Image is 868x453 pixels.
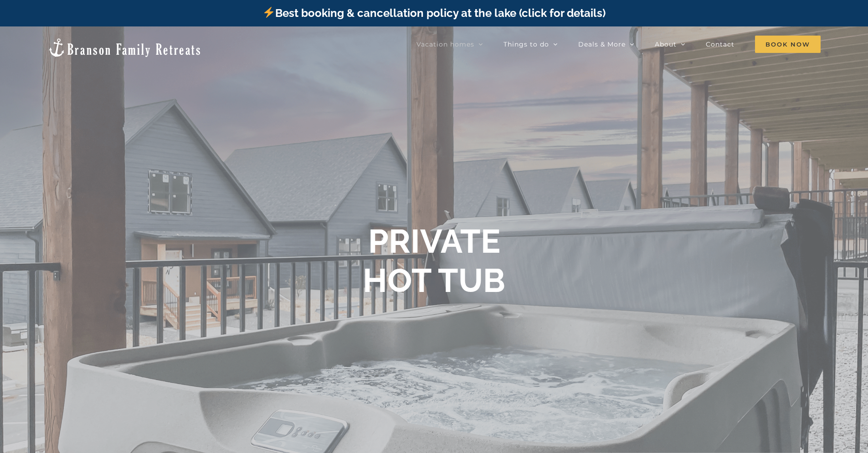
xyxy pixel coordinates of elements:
span: Things to do [503,41,549,47]
span: Contact [706,41,734,47]
img: Branson Family Retreats Logo [47,37,202,58]
span: Book Now [755,36,821,53]
a: Things to do [503,35,558,53]
a: Contact [706,35,734,53]
a: Vacation homes [416,35,483,53]
span: Deals & More [578,41,626,47]
a: About [655,35,685,53]
img: ⚡️ [263,7,274,18]
span: About [655,41,677,47]
a: Book Now [755,35,821,53]
span: Vacation homes [416,41,474,47]
a: Best booking & cancellation policy at the lake (click for details) [262,6,605,20]
a: Deals & More [578,35,634,53]
nav: Main Menu [416,35,821,53]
